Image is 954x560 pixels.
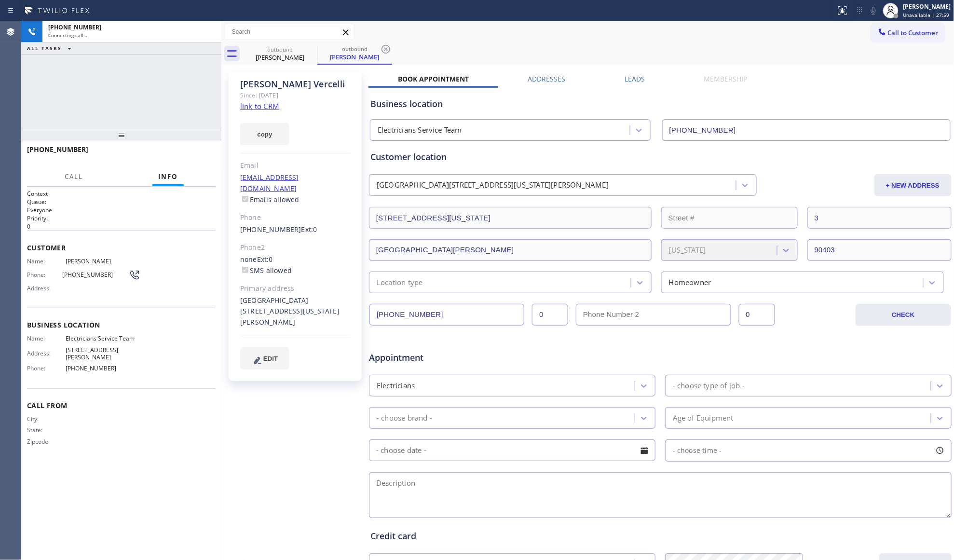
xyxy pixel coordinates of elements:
span: ALL TASKS [27,45,62,52]
div: Business location [370,97,950,110]
button: Call to Customer [871,24,945,42]
input: ZIP [807,239,952,261]
button: Mute [867,4,880,17]
span: Name: [27,258,66,265]
button: CHECK [856,304,951,326]
div: Electricians [377,380,415,391]
div: [PERSON_NAME] [244,53,316,62]
div: - choose type of job - [673,380,745,391]
span: Connecting call… [48,32,87,39]
button: EDIT [240,347,289,369]
div: Primary address [240,283,351,294]
span: Zipcode: [27,438,66,445]
label: Membership [704,74,748,83]
label: Emails allowed [240,195,300,204]
div: Jennifer Vercelli [244,43,316,65]
button: copy [240,123,289,145]
div: Jennifer Vercelli [318,43,391,64]
input: Phone Number [662,119,951,141]
span: Appointment [369,351,562,364]
div: none [240,254,351,276]
span: Ext: 0 [257,255,273,264]
input: City [369,239,652,261]
div: Homeowner [669,277,711,288]
span: Address: [27,350,66,357]
div: Location type [377,277,423,288]
span: Electricians Service Team [66,335,138,342]
span: [STREET_ADDRESS][PERSON_NAME] [66,346,138,361]
h2: Priority: [27,214,216,222]
a: [PHONE_NUMBER] [240,225,301,234]
button: Call [59,167,89,186]
span: City: [27,415,66,423]
span: Name: [27,335,66,342]
span: [PHONE_NUMBER] [27,145,88,154]
span: [PHONE_NUMBER] [62,271,128,278]
input: Search [225,24,354,40]
p: 0 [27,222,216,231]
button: ALL TASKS [21,42,81,54]
input: Ext. [532,304,568,326]
span: Customer [27,243,216,252]
span: Call to Customer [888,28,939,37]
div: Credit card [370,530,950,543]
span: - choose time - [673,446,722,455]
input: Emails allowed [242,196,248,202]
span: Phone: [27,271,62,278]
div: outbound [244,46,316,53]
input: Street # [661,207,798,229]
a: link to CRM [240,101,279,111]
label: SMS allowed [240,266,292,275]
input: Apt. # [807,207,952,229]
span: [PHONE_NUMBER] [48,23,101,31]
label: Addresses [528,74,566,83]
span: Call From [27,401,216,410]
input: - choose date - [369,439,655,461]
div: - choose brand - [377,412,432,423]
input: Address [369,207,652,229]
div: Customer location [370,150,950,164]
div: Email [240,160,351,171]
div: Phone2 [240,242,351,253]
input: Phone Number [369,304,524,326]
button: Info [152,167,184,186]
div: Age of Equipment [673,412,734,423]
div: [PERSON_NAME] Vercelli [240,79,351,90]
div: [GEOGRAPHIC_DATA][STREET_ADDRESS][US_STATE][PERSON_NAME] [240,295,351,328]
span: Address: [27,285,66,292]
span: Business location [27,320,216,329]
div: [GEOGRAPHIC_DATA][STREET_ADDRESS][US_STATE][PERSON_NAME] [377,180,609,191]
span: [PERSON_NAME] [66,258,138,265]
input: Ext. 2 [739,304,775,326]
div: [PERSON_NAME] [903,2,951,11]
div: Electricians Service Team [378,125,462,136]
label: Book Appointment [398,74,469,83]
div: outbound [318,45,391,53]
h2: Queue: [27,198,216,206]
div: Since: [DATE] [240,90,351,101]
span: [PHONE_NUMBER] [66,365,138,372]
input: SMS allowed [242,267,248,273]
input: Phone Number 2 [576,304,731,326]
button: + NEW ADDRESS [874,174,952,196]
span: Unavailable | 27:59 [903,12,950,18]
h1: Context [27,190,216,198]
label: Leads [625,74,645,83]
div: [PERSON_NAME] [318,53,391,61]
span: Ext: 0 [301,225,317,234]
span: Call [65,172,83,181]
span: State: [27,426,66,434]
p: Everyone [27,206,216,214]
span: EDIT [263,355,278,362]
span: Info [158,172,178,181]
a: [EMAIL_ADDRESS][DOMAIN_NAME] [240,173,299,193]
span: Phone: [27,365,66,372]
div: Phone [240,212,351,223]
